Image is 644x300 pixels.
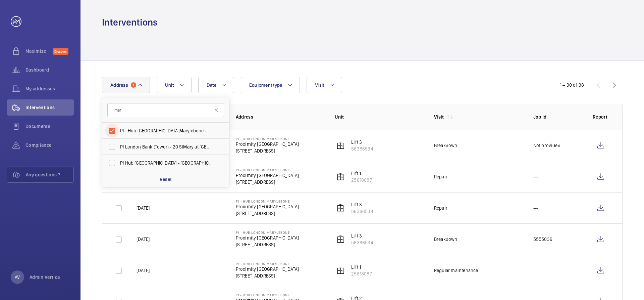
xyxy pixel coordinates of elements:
span: Discover [53,48,68,55]
p: [STREET_ADDRESS] [236,210,299,217]
p: Admin Vertica [30,274,60,281]
button: Visit [307,77,342,93]
p: 56386534 [351,208,373,215]
p: --- [533,205,539,211]
span: Dashboard [25,67,74,73]
p: Report [593,114,609,120]
p: Lift 1 [351,264,372,270]
p: 5555039 [533,236,552,243]
p: 25618087 [351,177,372,183]
p: Address [236,114,324,120]
p: [STREET_ADDRESS] [236,272,299,279]
div: Repair [434,173,447,180]
p: PI - Hub London Marylebone [236,199,299,203]
p: AV [15,274,20,281]
span: Maximize [25,48,53,54]
p: [STREET_ADDRESS] [236,179,299,185]
span: Mar [183,144,191,149]
span: Unit [165,82,174,88]
p: Job Id [533,114,582,120]
div: Breakdown [434,142,458,149]
span: Documents [25,123,74,130]
p: [STREET_ADDRESS] [236,241,299,248]
button: Equipment type [241,77,300,93]
img: elevator.svg [336,235,344,243]
p: [DATE] [137,205,150,211]
p: Lift 1 [351,170,372,177]
p: [DATE] [137,236,150,243]
h1: Interventions [102,16,158,29]
div: 1 – 30 of 38 [560,82,584,88]
span: Address [110,82,128,88]
p: Lift 3 [351,139,373,145]
span: PI London Bank (Tower) - 20 St y at [GEOGRAPHIC_DATA], [GEOGRAPHIC_DATA] [120,143,212,150]
div: Breakdown [434,236,458,243]
p: Lift 3 [351,232,373,239]
p: PI - Hub London Marylebone [236,262,299,266]
p: Visit [434,114,444,120]
div: Regular maintenance [434,267,478,274]
p: --- [533,267,539,274]
span: Any questions ? [26,171,73,178]
button: Date [198,77,234,93]
div: Repair [434,205,447,211]
span: My addresses [25,85,74,92]
p: PI - Hub London Marylebone [236,137,299,141]
p: PI - Hub London Marylebone [236,168,299,172]
p: Proximity [GEOGRAPHIC_DATA] [236,266,299,272]
p: Proximity [GEOGRAPHIC_DATA] [236,203,299,210]
p: --- [533,173,539,180]
img: elevator.svg [336,141,344,149]
p: 56386534 [351,239,373,246]
p: 56386534 [351,145,373,152]
img: elevator.svg [336,204,344,212]
p: Proximity [GEOGRAPHIC_DATA] [236,172,299,179]
button: Address1 [102,77,150,93]
span: 1 [131,82,136,88]
p: Proximity [GEOGRAPHIC_DATA] [236,234,299,241]
p: Unit [335,114,423,120]
p: [DATE] [137,267,150,274]
span: Date [207,82,216,88]
button: Unit [157,77,192,93]
span: Compliance [25,142,74,148]
p: Reset [160,176,172,183]
span: Interventions [25,104,74,111]
p: Not provided [533,142,560,149]
span: PI - Hub [GEOGRAPHIC_DATA] ylebone - Proximity [GEOGRAPHIC_DATA] [120,127,212,134]
img: elevator.svg [336,173,344,181]
span: PI Hub [GEOGRAPHIC_DATA] - [GEOGRAPHIC_DATA] - 110 St tins Lane, [GEOGRAPHIC_DATA] tins, LONDON W... [120,160,212,166]
p: Proximity [GEOGRAPHIC_DATA] [236,141,299,147]
span: Visit [315,82,324,88]
span: Mar [179,128,187,133]
img: elevator.svg [336,266,344,274]
p: Lift 3 [351,201,373,208]
span: Equipment type [249,82,282,88]
input: Search by address [107,103,224,117]
p: PI - Hub London Marylebone [236,230,299,234]
p: PI - Hub London Marylebone [236,293,299,297]
p: 25618087 [351,270,372,277]
p: [STREET_ADDRESS] [236,147,299,154]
